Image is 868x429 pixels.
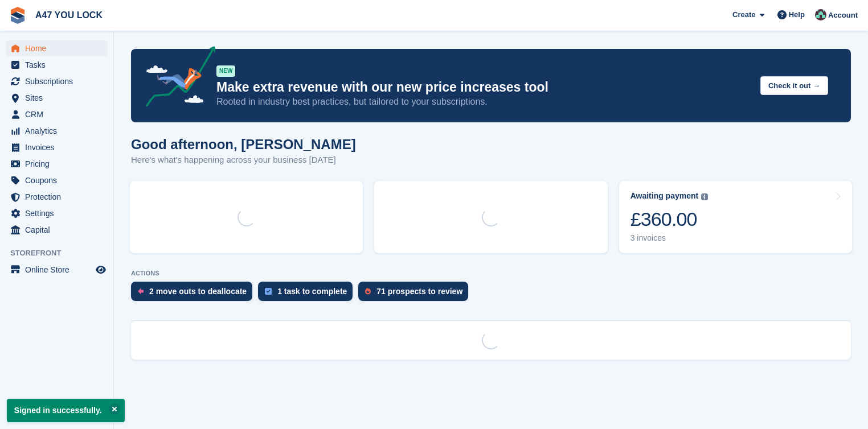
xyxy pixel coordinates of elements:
div: 3 invoices [630,233,709,243]
span: Sites [25,90,93,106]
a: menu [6,40,108,56]
span: Coupons [25,172,93,188]
span: Home [25,40,93,56]
a: menu [6,106,108,122]
p: Make extra revenue with our new price increases tool [216,79,751,96]
a: menu [6,205,108,221]
span: Analytics [25,123,93,139]
a: menu [6,139,108,155]
div: £360.00 [630,208,709,231]
div: Awaiting payment [630,191,699,201]
a: menu [6,172,108,188]
a: menu [6,262,108,278]
p: Rooted in industry best practices, but tailored to your subscriptions. [216,96,751,108]
a: menu [6,189,108,205]
a: menu [6,156,108,172]
div: 71 prospects to review [376,287,462,296]
span: Online Store [25,262,93,278]
p: ACTIONS [131,270,851,277]
span: Account [828,10,858,21]
span: Create [732,9,755,20]
p: Signed in successfully. [7,399,125,422]
h1: Good afternoon, [PERSON_NAME] [131,137,356,152]
span: Pricing [25,156,93,172]
div: 1 task to complete [277,287,347,296]
button: Check it out → [760,76,828,95]
img: task-75834270c22a3079a89374b754ae025e5fb1db73e45f91037f5363f120a921f8.svg [265,288,272,295]
a: 71 prospects to review [358,282,474,307]
div: 2 move outs to deallocate [149,287,247,296]
a: 2 move outs to deallocate [131,282,258,307]
a: Preview store [94,263,108,277]
a: menu [6,90,108,106]
span: Help [789,9,805,20]
a: menu [6,57,108,73]
a: menu [6,73,108,89]
img: Lisa Alston [815,9,826,20]
span: Tasks [25,57,93,73]
span: Settings [25,205,93,221]
span: Storefront [10,247,113,259]
img: price-adjustments-announcement-icon-8257ccfd72463d97f412b2fc003d46551f7dbcb40ab6d574587a9cd5c0d94... [136,46,216,111]
a: A47 YOU LOCK [31,6,107,24]
p: Here's what's happening across your business [DATE] [131,154,356,167]
img: stora-icon-8386f47178a22dfd0bd8f6a31ec36ba5ce8667c1dd55bd0f319d3a0aa187defe.svg [9,7,26,24]
a: menu [6,123,108,139]
span: CRM [25,106,93,122]
a: menu [6,222,108,238]
span: Protection [25,189,93,205]
img: move_outs_to_deallocate_icon-f764333ba52eb49d3ac5e1228854f67142a1ed5810a6f6cc68b1a99e826820c5.svg [138,288,144,295]
img: icon-info-grey-7440780725fd019a000dd9b08b2336e03edf1995a4989e88bcd33f0948082b44.svg [701,193,708,200]
img: prospect-51fa495bee0391a8d652442698ab0144808aea92771e9ea1ae160a38d050c398.svg [365,288,371,295]
div: NEW [216,65,235,77]
span: Capital [25,222,93,238]
a: 1 task to complete [258,282,358,307]
a: Awaiting payment £360.00 3 invoices [619,181,852,253]
span: Subscriptions [25,73,93,89]
span: Invoices [25,139,93,155]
